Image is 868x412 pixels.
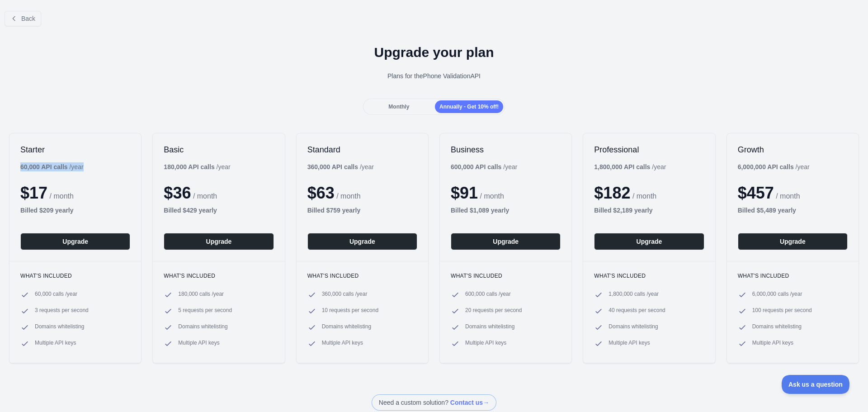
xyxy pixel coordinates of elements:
[594,184,630,202] span: $ 182
[480,192,504,200] span: / month
[451,184,478,202] span: $ 91
[782,375,850,394] iframe: Toggle Customer Support
[307,207,361,214] b: Billed $ 759 yearly
[632,192,656,200] span: / month
[451,207,509,214] b: Billed $ 1,089 yearly
[594,207,652,214] b: Billed $ 2,189 yearly
[336,192,360,200] span: / month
